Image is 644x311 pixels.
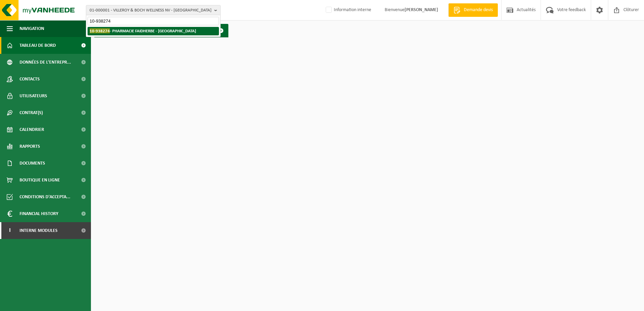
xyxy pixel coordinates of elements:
[20,172,60,188] span: Boutique en ligne
[20,138,40,155] span: Rapports
[20,37,56,54] span: Tableau de bord
[448,3,498,17] a: Demande devis
[20,121,44,138] span: Calendrier
[462,7,494,13] span: Demande devis
[20,205,58,222] span: Financial History
[20,88,47,104] span: Utilisateurs
[20,188,70,205] span: Conditions d'accepta...
[405,7,438,12] strong: [PERSON_NAME]
[324,5,371,15] label: Information interne
[20,155,45,172] span: Documents
[20,20,44,37] span: Navigation
[90,5,212,15] span: 01-000001 - VILLEROY & BOCH WELLNESS NV - [GEOGRAPHIC_DATA]
[90,28,110,33] span: 10-938274
[20,71,40,88] span: Contacts
[20,54,71,71] span: Données de l'entrepr...
[20,222,58,239] span: Interne modules
[90,28,196,33] strong: - PHARMACIE FAIDHERBE - [GEOGRAPHIC_DATA]
[20,104,43,121] span: Contrat(s)
[86,5,221,15] button: 01-000001 - VILLEROY & BOCH WELLNESS NV - [GEOGRAPHIC_DATA]
[7,222,13,239] span: I
[88,17,219,25] input: Chercher des succursales liées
